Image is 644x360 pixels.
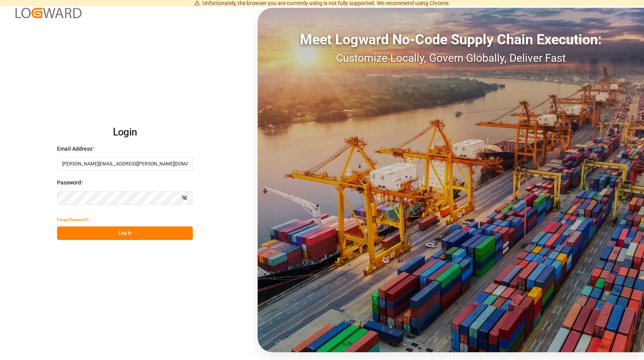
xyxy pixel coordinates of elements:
[57,226,193,240] button: Log In
[258,50,644,66] div: Customize Locally, Govern Globally, Deliver Fast
[57,120,193,145] h2: Login
[57,213,89,226] button: Forgot Password?
[57,157,193,170] input: Enter your email
[258,29,644,50] div: Meet Logward No-Code Supply Chain Execution:
[16,8,81,18] img: Logward_new_orange.png
[57,179,81,187] span: Password
[57,145,92,153] span: Email Address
